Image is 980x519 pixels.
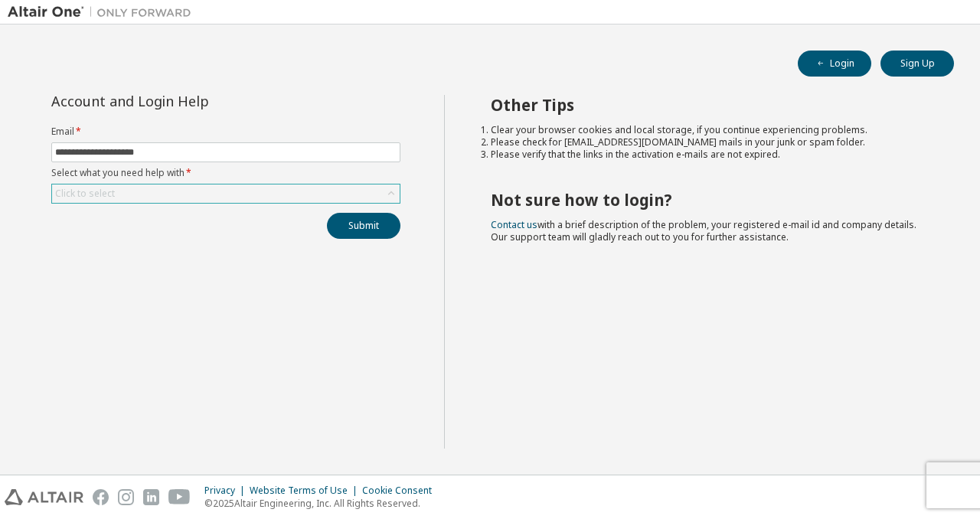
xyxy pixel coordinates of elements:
li: Please verify that the links in the activation e-mails are not expired. [491,149,927,161]
button: Submit [327,213,400,239]
img: youtube.svg [168,489,191,505]
div: Website Terms of Use [250,485,362,497]
img: facebook.svg [93,489,109,505]
label: Email [51,126,400,138]
h2: Not sure how to login? [491,190,927,210]
img: instagram.svg [118,489,134,505]
img: linkedin.svg [143,489,159,505]
div: Account and Login Help [51,95,331,107]
span: with a brief description of the problem, your registered e-mail id and company details. Our suppo... [491,218,916,243]
img: altair_logo.svg [5,489,83,505]
button: Login [798,51,871,77]
a: Contact us [491,218,537,231]
div: Cookie Consent [362,485,441,497]
p: © 2025 Altair Engineering, Inc. All Rights Reserved. [204,497,441,510]
button: Sign Up [880,51,954,77]
div: Privacy [204,485,250,497]
img: Altair One [8,5,199,20]
div: Click to select [52,184,400,203]
li: Please check for [EMAIL_ADDRESS][DOMAIN_NAME] mails in your junk or spam folder. [491,136,927,149]
label: Select what you need help with [51,167,400,179]
li: Clear your browser cookies and local storage, if you continue experiencing problems. [491,124,927,136]
div: Click to select [55,188,115,200]
h2: Other Tips [491,95,927,115]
